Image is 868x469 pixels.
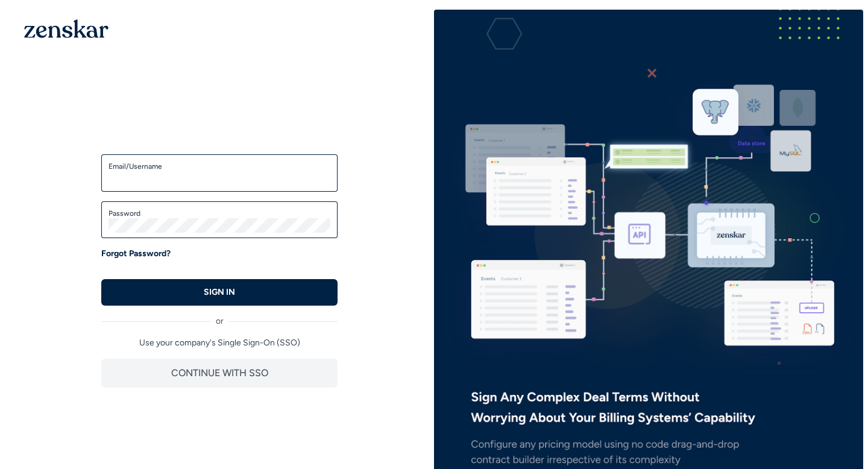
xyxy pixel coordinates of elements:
[101,306,338,327] div: or
[101,337,338,349] p: Use your company's Single Sign-On (SSO)
[101,248,171,260] a: Forgot Password?
[101,359,338,388] button: CONTINUE WITH SSO
[24,19,108,38] img: 1OGAJ2xQqyY4LXKgY66KYq0eOWRCkrZdAb3gUhuVAqdWPZE9SRJmCz+oDMSn4zDLXe31Ii730ItAGKgCKgCCgCikA4Av8PJUP...
[108,209,330,218] label: Password
[101,279,338,306] button: SIGN IN
[204,286,235,298] p: SIGN IN
[108,162,330,171] label: Email/Username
